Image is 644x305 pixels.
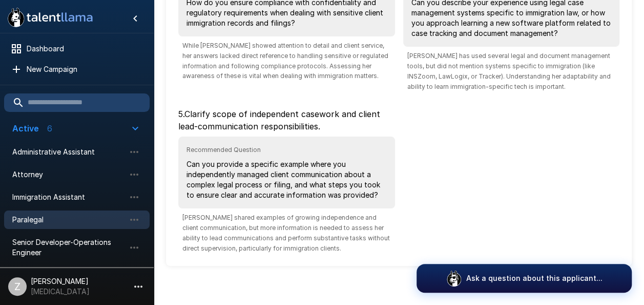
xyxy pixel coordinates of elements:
[178,213,395,254] span: [PERSON_NAME] shared examples of growing independence and client communication, but more informat...
[178,41,395,82] span: While [PERSON_NAME] showed attention to detail and client service, her answers lacked direct refe...
[417,264,632,293] button: Ask a question about this applicant...
[446,270,462,287] img: logo_glasses@2x.png
[186,159,387,200] p: Can you provide a specific example where you independently managed client communication about a c...
[186,145,387,155] span: Recommended Question
[178,108,395,132] p: 5 . Clarify scope of independent casework and client lead-communication responsibilities.
[403,51,620,92] span: [PERSON_NAME] has used several legal and document management tools, but did not mention systems s...
[466,273,603,283] p: Ask a question about this applicant...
